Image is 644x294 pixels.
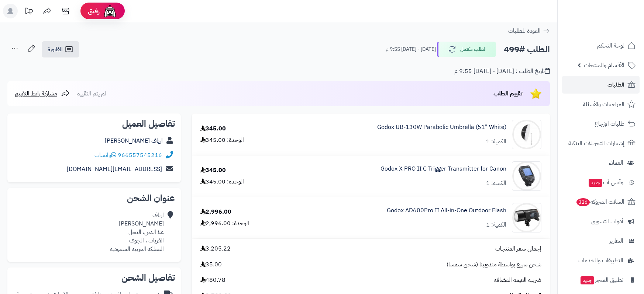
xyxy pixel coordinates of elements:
[609,236,623,246] span: التقارير
[387,206,506,215] a: Godox AD600Pro II All-in-One Outdoor Flash
[591,216,623,227] span: أدوات التسويق
[597,41,624,51] span: لوحة التحكم
[562,154,640,172] a: العملاء
[200,178,244,186] div: الوحدة: 345.00
[200,208,231,216] div: 2,996.00
[562,134,640,152] a: إشعارات التحويلات البنكية
[15,89,57,98] span: مشاركة رابط التقييم
[380,165,506,173] a: Godox X PRO II C Trigger Transmitter for Canon
[584,60,624,70] span: الأقسام والمنتجات
[562,213,640,230] a: أدوات التسويق
[13,194,175,203] h2: عنوان الشحن
[512,161,541,191] img: 1700575666-Godox%20Xpro-II-800x1000-90x90.jpg
[580,275,623,285] span: تطبيق المتجر
[118,151,162,160] a: 966557545216
[42,41,79,57] a: الفاتورة
[595,119,624,129] span: طلبات الإرجاع
[447,260,541,269] span: شحن سريع بواسطة مندوبينا (شحن سمسا)
[20,4,38,20] a: تحديثات المنصة
[103,4,117,18] img: ai-face.png
[486,179,506,188] div: الكمية: 1
[588,177,623,188] span: وآتس آب
[493,89,523,98] span: تقييم الطلب
[200,260,222,269] span: 35.00
[562,174,640,191] a: وآتس آبجديد
[609,158,623,168] span: العملاء
[562,232,640,250] a: التقارير
[568,138,624,148] span: إشعارات التحويلات البنكية
[105,136,163,145] a: ارياف [PERSON_NAME]
[200,219,249,228] div: الوحدة: 2,996.00
[377,123,506,132] a: Godox UB-130W Parabolic Umbrella (51" White)
[13,273,175,282] h2: تفاصيل الشحن
[607,80,624,90] span: الطلبات
[200,136,244,144] div: الوحدة: 345.00
[594,9,637,24] img: logo-2.png
[589,179,602,187] span: جديد
[67,165,162,174] a: [EMAIL_ADDRESS][DOMAIN_NAME]
[512,120,541,149] img: 1695455768-1595438475_1577995-800x1000-90x90.jpg
[48,45,63,54] span: الفاتورة
[508,27,541,35] span: العودة للطلبات
[88,7,100,15] span: رفيق
[200,166,226,175] div: 345.00
[504,42,550,57] h2: الطلب #499
[562,37,640,55] a: لوحة التحكم
[562,95,640,113] a: المراجعات والأسئلة
[576,197,624,207] span: السلات المتروكة
[581,276,594,284] span: جديد
[495,245,541,253] span: إجمالي سعر المنتجات
[200,125,226,133] div: 345.00
[94,151,116,160] a: واتساب
[200,276,225,284] span: 480.78
[15,89,70,98] a: مشاركة رابط التقييم
[13,119,175,128] h2: تفاصيل العميل
[578,255,623,266] span: التطبيقات والخدمات
[562,193,640,211] a: السلات المتروكة326
[583,99,624,109] span: المراجعات والأسئلة
[200,245,231,253] span: 3,205.22
[76,89,106,98] span: لم يتم التقييم
[110,211,164,253] div: ارياف [PERSON_NAME] علا الدين، التحل القريات ، الجوف المملكة العربية السعودية
[562,115,640,133] a: طلبات الإرجاع
[508,27,550,35] a: العودة للطلبات
[386,46,436,53] small: [DATE] - [DATE] 9:55 م
[494,276,541,284] span: ضريبة القيمة المضافة
[562,76,640,94] a: الطلبات
[454,67,550,76] div: تاريخ الطلب : [DATE] - [DATE] 9:55 م
[437,42,496,57] button: الطلب مكتمل
[562,252,640,269] a: التطبيقات والخدمات
[576,198,590,207] span: 326
[486,221,506,229] div: الكمية: 1
[486,137,506,146] div: الكمية: 1
[512,203,541,232] img: 1728058109-1-90x90.jpg
[562,271,640,289] a: تطبيق المتجرجديد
